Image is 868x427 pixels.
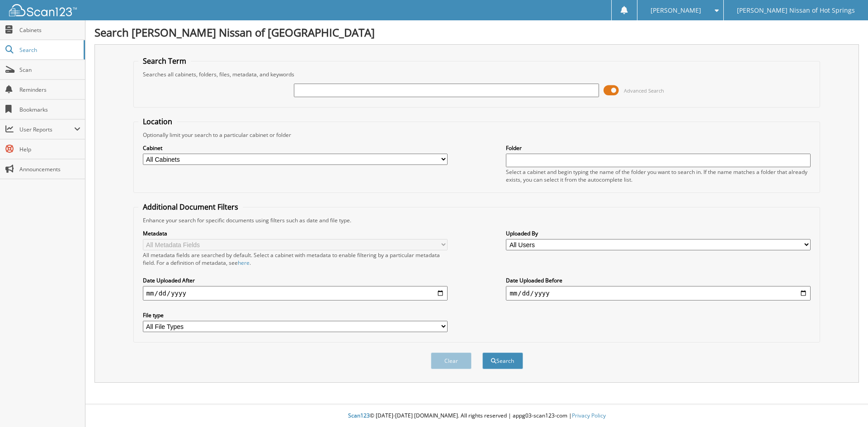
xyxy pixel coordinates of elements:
[9,4,77,16] img: scan123-logo-white.svg
[85,405,868,427] div: © [DATE]-[DATE] [DOMAIN_NAME]. All rights reserved | appg03-scan123-com |
[138,216,816,224] div: Enhance your search for specific documents using filters such as date and file type.
[19,165,80,173] span: Announcements
[431,352,472,369] button: Clear
[143,144,448,152] label: Cabinet
[19,86,80,94] span: Reminders
[143,230,448,237] label: Metadata
[19,145,80,153] span: Help
[19,26,80,34] span: Cabinets
[19,66,80,74] span: Scan
[138,117,177,127] legend: Location
[143,311,448,319] label: File type
[651,8,701,13] span: [PERSON_NAME]
[238,259,250,267] a: here
[572,412,606,419] a: Privacy Policy
[506,144,811,152] label: Folder
[506,168,811,183] div: Select a cabinet and begin typing the name of the folder you want to search in. If the name match...
[138,56,191,66] legend: Search Term
[482,352,523,369] button: Search
[143,277,448,284] label: Date Uploaded After
[138,70,816,78] div: Searches all cabinets, folders, files, metadata, and keywords
[94,25,859,40] h1: Search [PERSON_NAME] Nissan of [GEOGRAPHIC_DATA]
[143,251,448,267] div: All metadata fields are searched by default. Select a cabinet with metadata to enable filtering b...
[143,286,448,300] input: start
[506,277,811,284] label: Date Uploaded Before
[19,106,80,113] span: Bookmarks
[624,87,664,94] span: Advanced Search
[348,412,370,419] span: Scan123
[737,8,855,13] span: [PERSON_NAME] Nissan of Hot Springs
[19,46,79,54] span: Search
[138,202,243,212] legend: Additional Document Filters
[506,286,811,300] input: end
[19,126,74,133] span: User Reports
[506,230,811,237] label: Uploaded By
[138,131,816,139] div: Optionally limit your search to a particular cabinet or folder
